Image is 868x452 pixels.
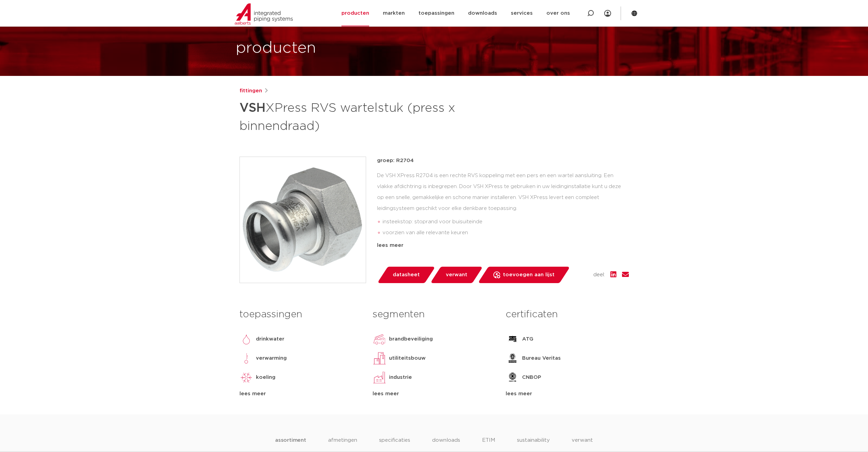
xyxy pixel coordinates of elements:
div: lees meer [239,390,362,398]
li: insteekstop: stoprand voor buisuiteinde [383,216,629,227]
li: voorzien van alle relevante keuren [383,227,629,238]
h1: producten [236,37,316,59]
span: deel: [593,271,605,279]
p: brandbeveiliging [389,335,433,343]
img: ATG [506,332,519,346]
img: koeling [239,371,253,384]
img: Product Image for VSH XPress RVS wartelstuk (press x binnendraad) [240,157,366,283]
div: De VSH XPress R2704 is een rechte RVS koppeling met een pers en een wartel aansluiting. Een vlakk... [377,170,629,239]
div: lees meer [373,390,495,398]
p: ATG [522,335,533,343]
p: drinkwater [256,335,284,343]
p: industrie [389,373,412,382]
a: fittingen [239,87,262,95]
strong: VSH [239,102,265,114]
div: lees meer [377,241,629,250]
span: datasheet [393,269,420,280]
img: utiliteitsbouw [373,351,386,365]
img: brandbeveiliging [373,332,386,346]
a: datasheet [377,267,435,283]
p: verwarming [256,354,287,362]
h3: segmenten [373,308,495,321]
h3: toepassingen [239,308,362,321]
p: utiliteitsbouw [389,354,426,362]
p: Bureau Veritas [522,354,561,362]
span: toevoegen aan lijst [503,269,555,280]
a: verwant [430,267,483,283]
div: lees meer [506,390,629,398]
img: Bureau Veritas [506,351,519,365]
p: CNBOP [522,373,541,382]
p: groep: R2704 [377,157,629,165]
li: Leak Before Pressed-functie [383,238,629,249]
img: industrie [373,371,386,384]
h3: certificaten [506,308,629,321]
img: drinkwater [239,332,253,346]
h1: XPress RVS wartelstuk (press x binnendraad) [239,98,496,135]
img: CNBOP [506,371,519,384]
img: verwarming [239,351,253,365]
p: koeling [256,373,275,382]
span: verwant [446,269,467,280]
